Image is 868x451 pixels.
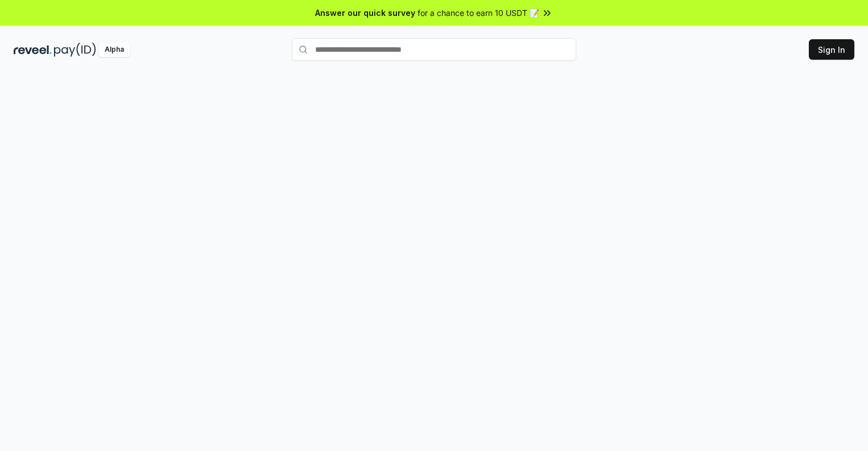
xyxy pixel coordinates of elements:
[98,43,130,57] div: Alpha
[418,7,539,19] span: for a chance to earn 10 USDT 📝
[315,7,415,19] span: Answer our quick survey
[54,43,96,57] img: pay_id
[14,43,52,57] img: reveel_dark
[809,39,854,60] button: Sign In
